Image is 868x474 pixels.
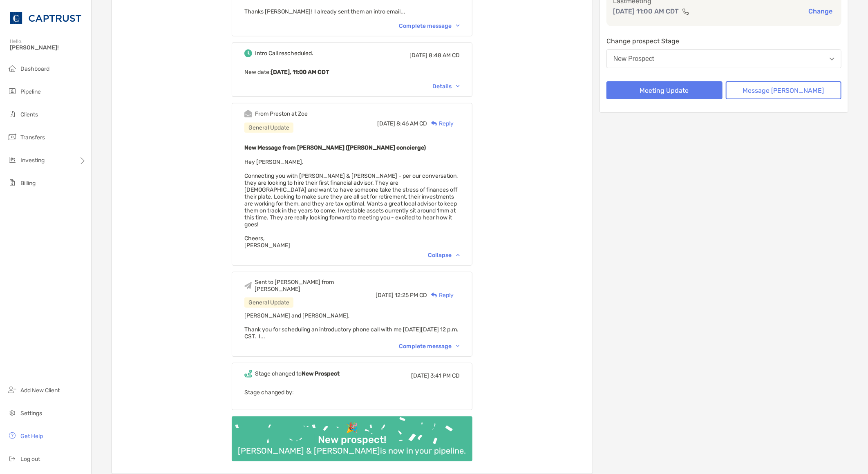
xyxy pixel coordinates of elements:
div: Details [432,83,460,90]
img: investing icon [7,155,17,165]
div: General Update [244,297,293,308]
img: settings icon [7,408,17,418]
img: Chevron icon [456,345,460,347]
img: transfers icon [7,132,17,142]
div: New Prospect [613,55,654,63]
span: Transfers [20,134,45,141]
span: [DATE] [377,120,395,127]
img: Event icon [244,370,252,378]
span: Hey [PERSON_NAME], Connecting you with [PERSON_NAME] & [PERSON_NAME] - per our conversation, they... [244,159,458,249]
img: Open dropdown arrow [830,58,834,60]
span: Log out [20,456,40,463]
img: logout icon [7,454,17,463]
span: Pipeline [20,88,41,95]
button: Change [806,7,835,16]
span: [DATE] [409,52,427,59]
img: Chevron icon [456,85,460,87]
span: [PERSON_NAME] and [PERSON_NAME], Thank you for scheduling an introductory phone call with me [DAT... [244,312,459,340]
div: Sent to [PERSON_NAME] from [PERSON_NAME] [255,279,376,293]
span: Get Help [20,433,43,440]
b: New Prospect [302,370,340,377]
span: Add New Client [20,387,60,394]
img: Reply icon [431,121,437,126]
div: 🎉 [343,422,362,434]
div: [PERSON_NAME] & [PERSON_NAME] is now in your pipeline. [235,446,470,456]
div: Collapse [428,252,460,259]
span: [PERSON_NAME]! [10,44,86,51]
button: Message [PERSON_NAME] [726,81,842,99]
img: CAPTRUST Logo [10,3,81,33]
div: Intro Call rescheduled. [255,50,313,57]
img: Event icon [244,49,252,57]
b: New Message from [PERSON_NAME] ([PERSON_NAME] concierge) [244,144,426,151]
div: Reply [427,119,454,128]
div: New prospect! [315,434,389,446]
img: pipeline icon [7,86,17,96]
span: [DATE] [411,372,429,379]
img: billing icon [7,178,17,188]
p: Stage changed by: [244,387,460,398]
span: 12:25 PM CD [395,292,427,299]
img: Reply icon [431,293,437,298]
button: New Prospect [606,49,841,68]
div: General Update [244,123,293,133]
div: Reply [427,291,454,300]
img: communication type [682,8,689,15]
span: Billing [20,180,36,187]
img: Event icon [244,110,252,118]
div: Complete message [399,343,460,350]
div: From Preston at Zoe [255,110,308,117]
img: Confetti [232,416,472,454]
img: Event icon [244,282,252,289]
img: add_new_client icon [7,385,17,395]
img: Chevron icon [456,25,460,27]
button: Meeting Update [606,81,723,99]
span: Dashboard [20,65,49,72]
span: 8:48 AM CD [429,52,460,59]
span: Settings [20,410,42,417]
p: Change prospect Stage [606,36,841,46]
p: New date : [244,67,460,77]
p: [DATE] 11:00 AM CDT [613,6,679,16]
span: Investing [20,157,45,164]
img: clients icon [7,109,17,119]
img: get-help icon [7,431,17,440]
span: 8:46 AM CD [396,120,427,127]
div: Stage changed to [255,370,340,377]
span: 3:41 PM CD [430,372,460,379]
div: Complete message [399,22,460,29]
span: Clients [20,111,38,118]
span: [DATE] [376,292,394,299]
p: Thanks [PERSON_NAME]! I already sent them an intro email... [244,7,460,17]
img: Chevron icon [456,254,460,256]
img: dashboard icon [7,63,17,73]
b: [DATE], 11:00 AM CDT [271,69,329,76]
